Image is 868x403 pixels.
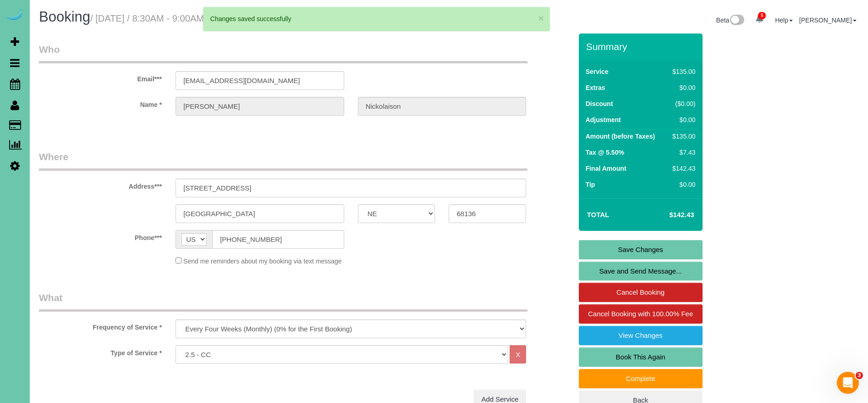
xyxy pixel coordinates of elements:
span: Send me reminders about my booking via text message [183,257,342,265]
div: $0.00 [669,83,695,92]
h3: Summary [586,41,698,52]
span: 5 [758,12,766,19]
div: $0.00 [669,180,695,189]
div: Changes saved successfully [210,14,543,23]
label: Extras [586,83,605,92]
a: Book This Again [579,347,703,367]
strong: Total [587,211,610,218]
span: Booking [39,9,90,25]
img: Automaid Logo [5,9,24,22]
a: Cancel Booking [579,283,703,302]
img: New interface [729,15,744,27]
a: Save and Send Message... [579,262,703,281]
div: $135.00 [669,132,695,141]
h4: $142.43 [642,211,694,219]
a: Complete [579,369,703,388]
a: 5 [751,9,769,29]
label: Service [586,67,609,76]
legend: Who [39,43,527,63]
legend: Where [39,150,527,171]
button: × [538,13,544,23]
label: Tax @ 5.50% [586,148,624,157]
span: Cancel Booking with 100.00% Fee [588,310,693,318]
span: 3 [856,372,863,379]
a: Beta [716,17,745,24]
label: Type of Service * [32,345,169,358]
legend: What [39,291,527,312]
label: Amount (before Taxes) [586,132,655,141]
label: Final Amount [586,164,626,173]
label: Adjustment [586,115,621,124]
a: [PERSON_NAME] [799,17,857,24]
label: Discount [586,99,613,108]
small: / [DATE] / 8:30AM - 9:00AM / [PERSON_NAME] [90,13,288,23]
div: $0.00 [669,115,695,124]
div: $142.43 [669,164,695,173]
a: Help [775,17,793,24]
label: Frequency of Service * [32,319,169,332]
iframe: Intercom live chat [837,372,859,394]
label: Name * [32,97,169,109]
label: Tip [586,180,595,189]
div: $7.43 [669,148,695,157]
a: Cancel Booking with 100.00% Fee [579,304,703,324]
a: View Changes [579,326,703,345]
div: ($0.00) [669,99,695,108]
div: $135.00 [669,67,695,76]
a: Save Changes [579,240,703,259]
